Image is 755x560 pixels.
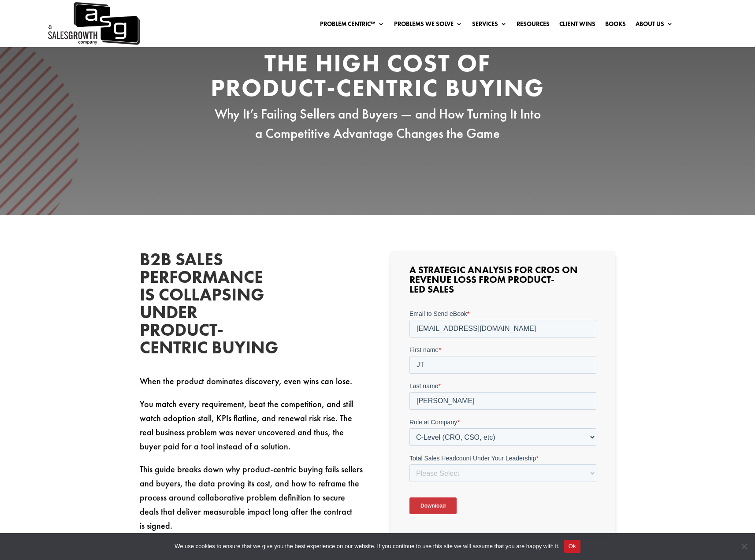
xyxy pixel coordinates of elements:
[472,21,507,30] a: Services
[210,51,545,104] h2: The High Cost of Product-Centric Buying
[175,542,559,551] span: We use cookies to ensure that we give you the best experience on our website. If you continue to ...
[140,462,364,533] p: This guide breaks down why product-centric buying fails sellers and buyers, the data proving its ...
[140,374,364,397] p: When the product dominates discovery, even wins can lose.
[564,540,580,553] button: Ok
[140,397,364,462] p: You match every requirement, beat the competition, and still watch adoption stall, KPIs flatline,...
[740,542,748,551] span: No
[636,21,673,30] a: About Us
[320,21,384,30] a: Problem Centric™
[605,21,626,30] a: Books
[210,104,545,143] p: Why It’s Failing Sellers and Buyers — and How Turning It Into a Competitive Advantage Changes the...
[394,21,462,30] a: Problems We Solve
[140,251,272,361] h2: B2B Sales Performance Is Collapsing Under Product-Centric Buying
[409,265,596,299] h3: A Strategic Analysis for CROs on Revenue Loss from Product-Led Sales
[559,21,595,30] a: Client Wins
[409,309,596,522] iframe: Form 0
[517,21,550,30] a: Resources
